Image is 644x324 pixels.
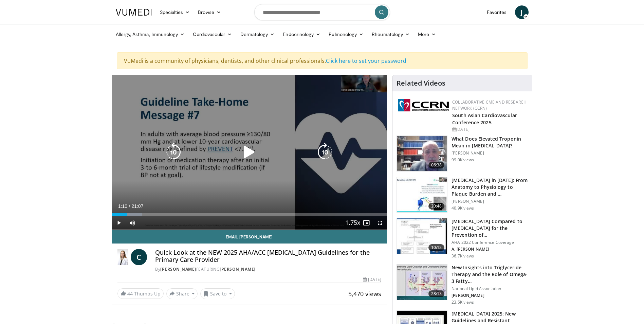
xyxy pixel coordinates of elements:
[515,5,529,19] a: J
[398,99,449,111] img: a04ee3ba-8487-4636-b0fb-5e8d268f3737.png.150x105_q85_autocrop_double_scale_upscale_version-0.2.png
[279,28,325,41] a: Endocrinology
[348,290,381,298] span: 5,470 views
[155,266,381,272] div: By FEATURING
[452,264,528,285] h3: New Insights into Triglyceride Therapy and the Role of Omega-3 Fatty…
[117,52,528,69] div: VuMedi is a community of physicians, dentists, and other clinical professionals.
[373,216,387,230] button: Fullscreen
[189,28,236,41] a: Cardiovascular
[116,9,152,16] img: VuMedi Logo
[452,286,528,291] p: National Lipid Association
[126,216,139,230] button: Mute
[428,162,445,168] span: 06:38
[112,213,387,216] div: Progress Bar
[397,218,528,259] a: 10:12 [MEDICAL_DATA] Compared to [MEDICAL_DATA] for the Prevention of… AHA 2022 Conference Covera...
[131,203,143,209] span: 21:07
[452,126,527,132] div: [DATE]
[452,112,517,126] a: South Asian Cardiovascular Conference 2025
[156,5,194,19] a: Specialties
[428,203,445,210] span: 20:48
[452,99,527,111] a: Collaborative CME and Research Network (CCRN)
[112,216,126,230] button: Play
[129,203,130,209] span: /
[483,5,511,19] a: Favorites
[112,75,387,230] video-js: Video Player
[166,288,198,299] button: Share
[194,5,225,19] a: Browse
[452,218,528,238] h3: [MEDICAL_DATA] Compared to [MEDICAL_DATA] for the Prevention of…
[452,150,528,156] p: [PERSON_NAME]
[326,57,406,65] a: Click here to set your password
[346,216,360,230] button: Playback Rate
[117,249,128,265] img: Dr. Catherine P. Benziger
[452,293,528,298] p: [PERSON_NAME]
[452,240,528,245] p: AHA 2022 Conference Coverage
[325,28,368,41] a: Pulmonology
[360,216,373,230] button: Enable picture-in-picture mode
[118,203,127,209] span: 1:10
[397,136,528,172] a: 06:38 What Does Elevated Troponin Mean in [MEDICAL_DATA]? [PERSON_NAME] 99.0K views
[452,300,474,305] p: 23.5K views
[452,253,474,259] p: 36.7K views
[112,230,387,244] a: Email [PERSON_NAME]
[397,136,447,171] img: 98daf78a-1d22-4ebe-927e-10afe95ffd94.150x105_q85_crop-smart_upscale.jpg
[160,266,196,272] a: [PERSON_NAME]
[452,157,474,163] p: 99.0K views
[368,28,414,41] a: Rheumatology
[452,199,528,204] p: [PERSON_NAME]
[397,177,528,213] a: 20:48 [MEDICAL_DATA] in [DATE]: From Anatomy to Physiology to Plaque Burden and … [PERSON_NAME] 4...
[220,266,256,272] a: [PERSON_NAME]
[452,177,528,197] h3: [MEDICAL_DATA] in [DATE]: From Anatomy to Physiology to Plaque Burden and …
[131,249,147,265] a: C
[397,177,447,213] img: 823da73b-7a00-425d-bb7f-45c8b03b10c3.150x105_q85_crop-smart_upscale.jpg
[200,288,235,299] button: Save to
[397,265,447,300] img: 45ea033d-f728-4586-a1ce-38957b05c09e.150x105_q85_crop-smart_upscale.jpg
[363,276,381,283] div: [DATE]
[452,205,474,211] p: 40.9K views
[155,249,381,264] h4: Quick Look at the NEW 2025 AHA/ACC [MEDICAL_DATA] Guidelines for the Primary Care Provider
[397,218,447,254] img: 7c0f9b53-1609-4588-8498-7cac8464d722.150x105_q85_crop-smart_upscale.jpg
[127,290,133,297] span: 44
[236,28,279,41] a: Dermatology
[452,247,528,252] p: A. [PERSON_NAME]
[414,28,440,41] a: More
[117,288,164,299] a: 44 Thumbs Up
[452,136,528,149] h3: What Does Elevated Troponin Mean in [MEDICAL_DATA]?
[254,4,390,20] input: Search topics, interventions
[428,290,445,297] span: 28:13
[397,264,528,305] a: 28:13 New Insights into Triglyceride Therapy and the Role of Omega-3 Fatty… National Lipid Associ...
[428,244,445,251] span: 10:12
[397,79,445,87] h4: Related Videos
[112,28,189,41] a: Allergy, Asthma, Immunology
